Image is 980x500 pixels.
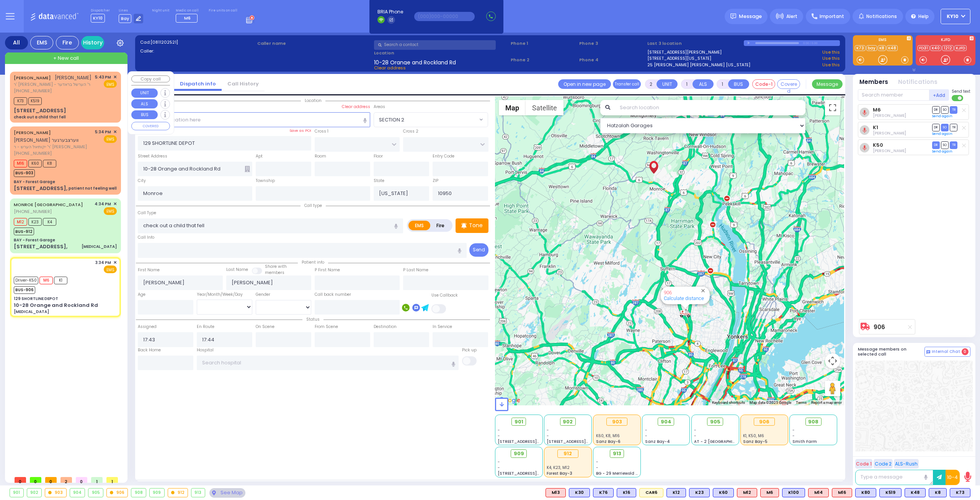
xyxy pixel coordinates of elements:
[197,324,214,330] label: En Route
[946,470,960,485] button: 10-4
[104,207,117,215] span: EMS
[209,488,245,498] div: See map
[739,13,762,20] span: Message
[929,488,947,497] div: BLS
[941,141,949,149] span: SO
[941,124,949,131] span: SO
[792,433,795,439] span: -
[916,38,975,43] label: KJFD
[315,267,340,273] label: P First Name
[593,488,614,497] div: BLS
[950,488,970,497] div: BLS
[873,113,906,118] span: Shloma Zwibel
[792,427,795,433] span: -
[107,489,128,497] div: 906
[918,13,929,20] span: Help
[866,13,897,20] span: Notifications
[760,488,779,497] div: ALS KJ
[209,8,237,13] label: Fire units on call
[737,488,757,497] div: M12
[954,45,967,51] a: KJFD
[140,48,255,54] label: Caller:
[808,488,829,497] div: ALS
[730,13,736,19] img: message.svg
[374,59,456,65] span: 10-28 Orange and Rockland Rd
[666,488,686,497] div: K12
[197,292,252,298] div: Year/Month/Week/Day
[119,8,144,13] label: Lines
[941,9,970,24] button: KY10
[226,267,248,273] label: Last Name
[941,106,949,113] span: SO
[918,45,929,51] a: FD31
[878,45,886,51] a: K8
[679,308,691,318] div: 906
[138,112,371,127] input: Search location here
[104,80,117,88] span: EMS
[497,395,522,405] a: Open this area in Google Maps (opens a new window)
[56,36,79,49] div: Fire
[498,427,500,433] span: -
[777,79,800,89] button: Covered
[315,292,351,298] label: Call back number
[661,418,671,426] span: 904
[43,218,56,226] span: K4
[657,79,678,89] button: UNIT
[873,125,878,130] a: K1
[752,79,775,89] button: Code-1
[526,100,563,115] button: Show satellite imagery
[197,347,214,353] label: Hospital
[315,324,338,330] label: From Scene
[710,418,720,426] span: 905
[113,74,117,80] span: ✕
[14,237,55,243] div: BAY - Forest Garage
[113,201,117,207] span: ✕
[497,395,522,405] img: Google
[298,259,328,265] span: Patient info
[808,488,829,497] div: M14
[822,55,840,62] a: Use this
[929,89,949,101] button: +Add
[511,40,577,47] span: Phone 1
[191,489,205,497] div: 913
[301,203,326,208] span: Call type
[14,218,27,226] span: M12
[873,142,883,148] a: K50
[932,106,940,113] span: DR
[743,439,768,444] span: Sanz Bay-5
[168,489,188,497] div: 912
[138,267,160,273] label: First Name
[873,148,906,154] span: Moshe Brown
[905,488,926,497] div: BLS
[14,179,55,185] div: BAY - Forest Garage
[14,144,92,150] span: ר' יקותיאל הערש - ר' [PERSON_NAME]
[952,94,964,102] label: Turn off text
[926,350,930,354] img: comment-alt.png
[645,433,647,439] span: -
[45,489,66,497] div: 903
[76,477,87,483] span: 0
[639,488,663,497] div: CAR6
[315,128,328,134] label: Cross 1
[820,13,844,20] span: Important
[81,36,104,49] a: History
[403,128,418,134] label: Cross 2
[14,243,67,251] div: [STREET_ADDRESS],
[27,489,42,497] div: 902
[14,97,27,105] span: K73
[737,488,757,497] div: ALS
[374,153,383,159] label: Floor
[30,36,53,49] div: EMS
[639,488,663,497] div: Fire Chief
[14,107,66,115] div: [STREET_ADDRESS]
[138,347,161,353] label: Back Home
[547,439,619,444] span: [STREET_ADDRESS][PERSON_NAME]
[547,470,572,476] span: Forest Bay-3
[289,128,311,133] label: Save as POI
[374,50,508,56] label: Location
[782,488,805,497] div: BLS
[14,286,35,294] span: BUS-906
[898,78,938,87] button: Notifications
[546,488,566,497] div: ALS
[617,488,636,497] div: K16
